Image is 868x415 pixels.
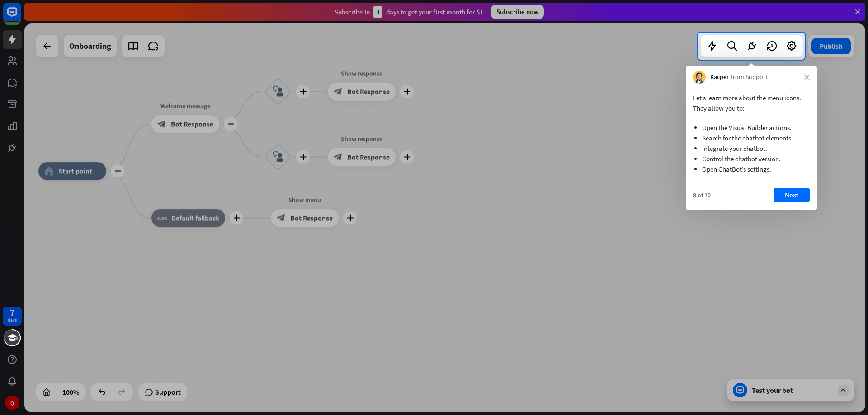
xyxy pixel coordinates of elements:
button: Open LiveChat chat widget [7,4,34,31]
i: close [804,75,810,80]
li: Control the chatbot version. [702,154,801,164]
li: Search for the chatbot elements. [702,133,801,143]
div: 8 of 10 [693,191,711,199]
span: from Support [731,73,768,82]
li: Open ChatBot’s settings. [702,164,801,174]
button: Next [774,188,810,202]
p: Let’s learn more about the menu icons. They allow you to: [693,93,810,113]
li: Open the Visual Builder actions. [702,122,801,133]
span: Kacper [710,73,729,82]
li: Integrate your chatbot. [702,143,801,154]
